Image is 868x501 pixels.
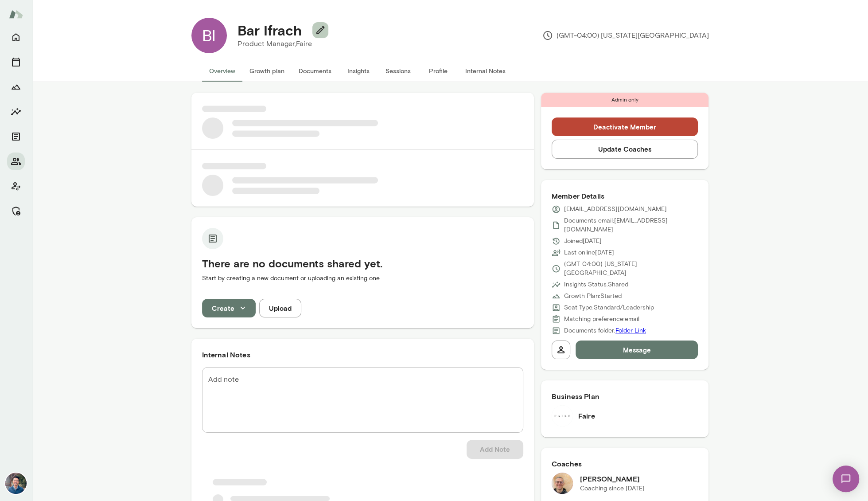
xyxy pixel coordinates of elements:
[7,153,25,170] button: Members
[542,30,709,41] p: (GMT-04:00) [US_STATE][GEOGRAPHIC_DATA]
[7,128,25,145] button: Documents
[552,191,698,201] h6: Member Details
[564,237,602,246] p: Joined [DATE]
[237,39,321,49] p: Product Manager, Faire
[202,256,523,270] h5: There are no documents shared yet.
[564,315,639,324] p: Matching preference: email
[552,473,573,494] img: Greg Fraser
[7,53,25,71] button: Sessions
[202,60,242,82] button: Overview
[259,299,301,317] button: Upload
[458,60,513,82] button: Internal Notes
[418,60,458,82] button: Profile
[292,60,339,82] button: Documents
[541,93,709,107] div: Admin only
[615,327,646,334] a: Folder Link
[552,117,698,136] button: Deactivate Member
[7,103,25,121] button: Insights
[580,474,645,484] h6: [PERSON_NAME]
[242,60,292,82] button: Growth plan
[564,205,667,214] p: [EMAIL_ADDRESS][DOMAIN_NAME]
[564,216,698,234] p: Documents email: [EMAIL_ADDRESS][DOMAIN_NAME]
[202,349,523,360] h6: Internal Notes
[9,6,23,23] img: Mento
[552,391,698,402] h6: Business Plan
[378,60,418,82] button: Sessions
[564,280,628,289] p: Insights Status: Shared
[237,22,302,39] h4: Bar Ifrach
[191,18,227,53] div: BI
[5,473,27,494] img: Alex Yu
[564,303,654,312] p: Seat Type: Standard/Leadership
[552,458,698,469] h6: Coaches
[564,292,622,301] p: Growth Plan: Started
[564,260,698,278] p: (GMT-04:00) [US_STATE][GEOGRAPHIC_DATA]
[7,78,25,96] button: Growth Plan
[576,341,698,359] button: Message
[7,202,25,220] button: Manage
[339,60,378,82] button: Insights
[552,140,698,158] button: Update Coaches
[580,484,645,493] p: Coaching since [DATE]
[202,299,256,317] button: Create
[7,28,25,46] button: Home
[564,248,614,257] p: Last online [DATE]
[578,411,595,421] h6: Faire
[564,326,646,335] p: Documents folder:
[7,177,25,195] button: Client app
[202,274,523,283] p: Start by creating a new document or uploading an existing one.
